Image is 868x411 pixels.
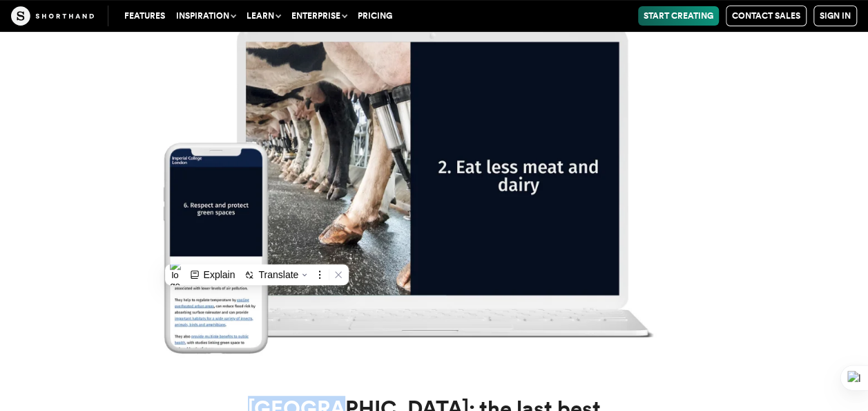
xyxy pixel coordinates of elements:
[726,6,807,26] a: Contact Sales
[352,6,398,26] a: Pricing
[813,6,857,26] a: Sign in
[11,6,94,26] img: The Craft
[119,6,171,26] a: Features
[171,6,241,26] button: Inspiration
[286,6,352,26] button: Enterprise
[638,6,719,26] a: Start Creating
[241,6,286,26] button: Learn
